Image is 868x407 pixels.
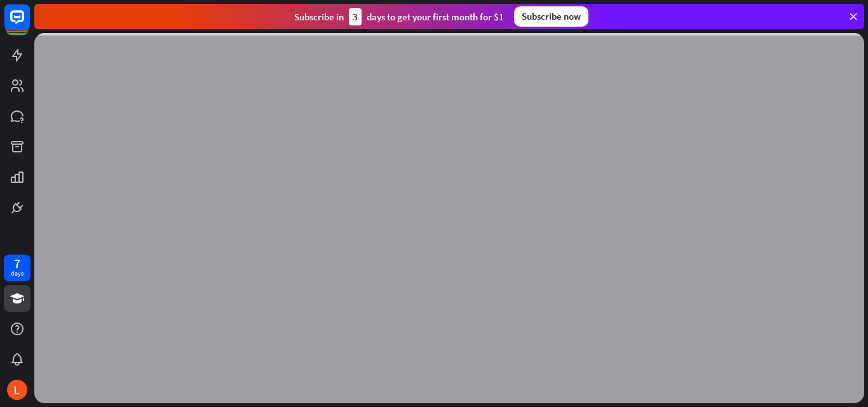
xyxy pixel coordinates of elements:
div: 7 [14,258,20,269]
div: days [11,269,24,278]
div: Subscribe in days to get your first month for $1 [294,8,504,25]
div: 3 [349,8,362,25]
div: Subscribe now [514,6,588,27]
a: 7 days [4,255,31,281]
